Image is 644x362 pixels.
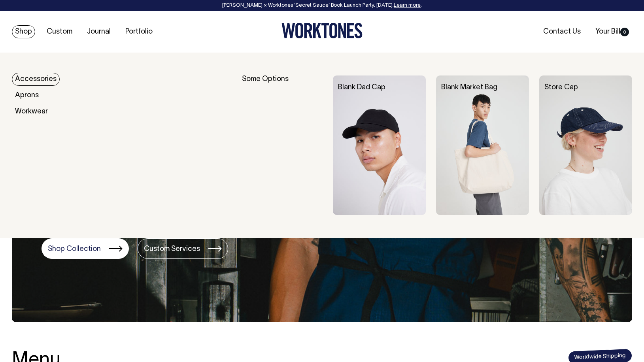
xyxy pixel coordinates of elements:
a: Accessories [12,73,60,86]
a: Aprons [12,89,42,102]
span: 0 [620,28,629,36]
a: Blank Market Bag [441,84,497,91]
a: Shop Collection [42,238,129,259]
a: Store Cap [544,84,578,91]
img: Blank Dad Cap [333,75,426,215]
a: Contact Us [540,25,584,38]
a: Portfolio [122,25,156,38]
div: [PERSON_NAME] × Worktones ‘Secret Sauce’ Book Launch Party, [DATE]. . [8,3,636,8]
a: Workwear [12,105,51,118]
a: Shop [12,25,35,38]
a: Journal [84,25,114,38]
a: Your Bill0 [592,25,632,38]
a: Custom Services [138,238,228,259]
a: Custom [43,25,76,38]
div: Some Options [242,75,323,215]
img: Blank Market Bag [436,75,529,215]
a: Blank Dad Cap [338,84,385,91]
a: Learn more [394,3,421,8]
img: Store Cap [539,75,632,215]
